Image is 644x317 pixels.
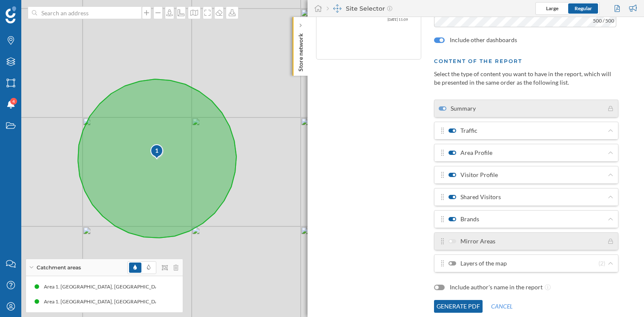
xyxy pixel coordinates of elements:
[598,259,605,268] span: (2)
[18,6,49,14] span: Support
[327,4,392,13] div: Site Selector
[450,283,543,291] label: Include author's name in the report
[483,300,521,313] button: Cancel
[448,126,477,135] label: Traffic
[296,30,305,71] p: Store network
[37,264,81,271] span: Catchment areas
[448,149,492,157] label: Area Profile
[6,6,16,23] img: Geoblink Logo
[43,283,224,291] div: Area 1. [GEOGRAPHIC_DATA], [GEOGRAPHIC_DATA] (300 meters radius area)
[434,57,618,66] h4: Content of the report
[150,146,164,155] div: 1
[434,300,483,313] button: Generate PDF
[150,144,163,159] div: 1
[448,193,501,201] label: Shared Visitors
[150,144,164,160] img: pois-map-marker.svg
[448,259,507,268] label: Layers of the map
[333,4,342,13] img: dashboards-manager.svg
[589,14,618,27] span: 500 / 500
[448,171,498,179] label: Visitor Profile
[546,5,558,11] span: Large
[329,15,408,24] p: [DATE] 11:09
[434,70,611,86] span: Select the type of content you want to have in the report, which will be presented in the same or...
[575,5,592,11] span: Regular
[450,36,517,44] label: Include other dashboards
[448,215,479,223] label: Brands
[439,104,476,113] label: Summary
[12,97,15,106] span: 4
[43,297,224,306] div: Area 1. [GEOGRAPHIC_DATA], [GEOGRAPHIC_DATA] (300 meters radius area)
[448,237,495,246] label: Mirror Areas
